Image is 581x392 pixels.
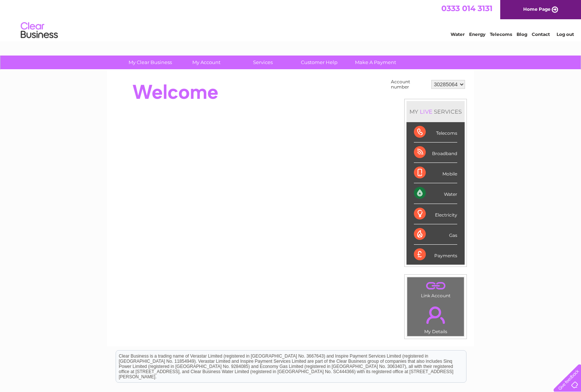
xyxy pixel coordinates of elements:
[490,31,512,37] a: Telecoms
[557,31,574,37] a: Log out
[414,163,457,183] div: Mobile
[451,31,465,37] a: Water
[469,31,485,37] a: Energy
[345,56,406,69] a: Make A Payment
[414,245,457,265] div: Payments
[409,279,462,292] a: .
[517,31,527,37] a: Blog
[414,204,457,224] div: Electricity
[176,56,237,69] a: My Account
[441,4,492,13] a: 0333 014 3131
[389,77,429,91] td: Account number
[532,31,550,37] a: Contact
[414,183,457,204] div: Water
[407,277,464,300] td: Link Account
[20,19,58,42] img: logo.png
[407,300,464,336] td: My Details
[116,4,466,36] div: Clear Business is a trading name of Verastar Limited (registered in [GEOGRAPHIC_DATA] No. 3667643...
[414,143,457,163] div: Broadband
[289,56,350,69] a: Customer Help
[232,56,293,69] a: Services
[406,101,465,122] div: MY SERVICES
[414,122,457,143] div: Telecoms
[409,302,462,328] a: .
[418,108,434,115] div: LIVE
[414,224,457,245] div: Gas
[120,56,181,69] a: My Clear Business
